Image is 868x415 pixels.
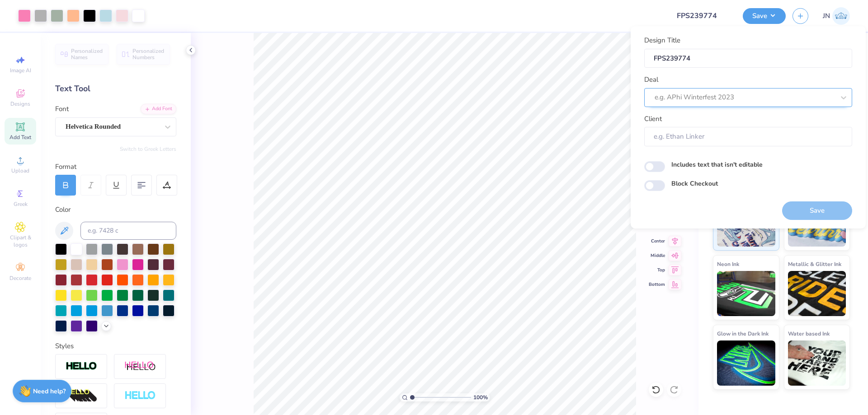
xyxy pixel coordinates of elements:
[80,222,176,240] input: e.g. 7428 c
[14,201,28,208] span: Greek
[9,134,31,141] span: Add Text
[66,389,97,403] img: 3d Illusion
[473,393,488,401] span: 100 %
[649,281,665,288] span: Bottom
[120,145,176,153] button: Switch to Greek Letters
[66,361,97,372] img: Stroke
[11,167,29,174] span: Upload
[717,271,775,316] img: Neon Ink
[55,205,176,215] div: Color
[788,259,841,269] span: Metallic & Glitter Ink
[823,11,830,21] span: JN
[71,48,103,61] span: Personalized Names
[124,391,156,401] img: Negative Space
[823,7,850,25] a: JN
[671,179,718,188] label: Block Checkout
[9,275,31,282] span: Decorate
[55,341,176,351] div: Styles
[55,162,177,172] div: Format
[670,7,736,25] input: Untitled Design
[649,238,665,244] span: Center
[644,127,852,146] input: e.g. Ethan Linker
[717,340,775,386] img: Glow in the Dark Ink
[132,48,165,61] span: Personalized Numbers
[649,267,665,273] span: Top
[10,67,31,74] span: Image AI
[55,83,176,95] div: Text Tool
[788,271,846,316] img: Metallic & Glitter Ink
[832,7,850,25] img: Jacky Noya
[788,329,830,338] span: Water based Ink
[644,75,658,85] label: Deal
[10,100,30,107] span: Designs
[671,160,763,169] label: Includes text that isn't editable
[649,252,665,259] span: Middle
[33,387,66,396] strong: Need help?
[124,361,156,372] img: Shadow
[717,259,739,269] span: Neon Ink
[5,234,36,248] span: Clipart & logos
[141,104,176,114] div: Add Font
[788,340,846,386] img: Water based Ink
[55,104,69,114] label: Font
[717,329,769,338] span: Glow in the Dark Ink
[644,35,680,46] label: Design Title
[644,114,662,124] label: Client
[743,8,786,24] button: Save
